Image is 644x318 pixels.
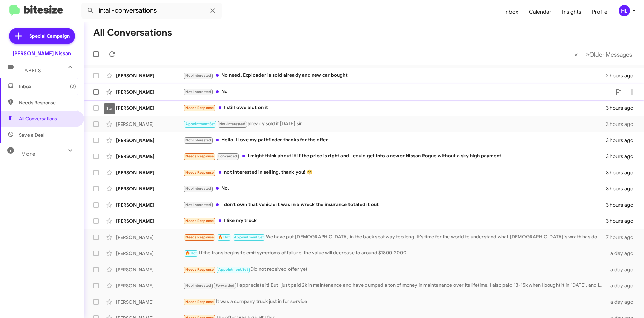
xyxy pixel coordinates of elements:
span: Not-Interested [185,90,211,94]
div: It was a company truck just in for service [183,298,606,306]
div: [PERSON_NAME] [116,121,183,128]
span: All Conversations [19,115,57,122]
div: [PERSON_NAME] [116,89,183,95]
div: [PERSON_NAME] [116,137,183,144]
div: not interested in selling, thank you! 😁 [183,169,606,176]
span: Forwarded [214,283,236,289]
div: a day ago [606,298,639,305]
span: 🔥 Hot [218,235,230,239]
span: Needs Response [185,299,214,304]
div: [PERSON_NAME] [116,266,183,273]
div: If the trans begins to emit symptoms of failure, the value will decrease to around $1800-2000 [183,249,606,257]
div: [PERSON_NAME] [116,282,183,289]
div: 3 hours ago [606,202,639,208]
h1: All Conversations [93,27,172,38]
a: Profile [587,2,613,22]
span: Appointment Set [218,267,248,272]
div: [PERSON_NAME] [116,298,183,305]
span: Not-Interested [185,138,211,142]
span: Needs Response [185,170,214,175]
div: [PERSON_NAME] [116,185,183,192]
div: 3 hours ago [606,121,639,128]
div: 2 hours ago [606,72,639,79]
div: Did not received offer yet [183,266,606,273]
span: 🔥 Hot [185,251,197,255]
span: Older Messages [589,51,632,58]
div: No [183,88,612,96]
a: Inbox [499,2,524,22]
button: Next [582,47,636,61]
span: Needs Response [185,106,214,110]
span: « [574,50,578,59]
span: Labels [21,68,41,74]
span: Needs Response [185,235,214,239]
button: HL [613,5,637,16]
input: Search [81,3,222,19]
div: I appreciate it! But I just paid 2k in maintenance and have dumped a ton of money in maintenance ... [183,282,606,289]
div: [PERSON_NAME] [116,169,183,176]
span: Save a Deal [19,132,44,138]
div: No need. Exploader is sold already and new car bought [183,72,606,79]
button: Previous [570,47,582,61]
span: Not-Interested [219,122,245,126]
span: Not-Interested [185,186,211,191]
div: [PERSON_NAME] [116,202,183,208]
div: No. [183,185,606,192]
div: 3 hours ago [606,153,639,160]
nav: Page navigation example [571,47,636,61]
span: Needs Response [19,99,76,106]
span: Not-Interested [185,283,211,288]
div: 3 hours ago [606,137,639,144]
div: I like my truck [183,217,606,225]
a: Calendar [524,2,557,22]
div: 3 hours ago [606,169,639,176]
div: a day ago [606,250,639,257]
a: Special Campaign [9,28,75,44]
div: I don't own that vehicle it was in a wreck the insurance totaled it out [183,201,606,209]
span: Needs Response [185,267,214,272]
span: » [586,50,589,59]
div: 3 hours ago [606,218,639,224]
span: Forwarded [217,153,239,160]
div: [PERSON_NAME] [116,250,183,257]
div: Star [104,103,115,114]
span: Inbox [19,83,76,90]
div: [PERSON_NAME] [116,234,183,241]
span: Special Campaign [29,33,70,39]
span: More [21,151,35,157]
div: [PERSON_NAME] [116,72,183,79]
div: a day ago [606,266,639,273]
span: Not-Interested [185,203,211,207]
div: already sold it [DATE] sir [183,120,606,128]
div: Hello! I love my pathfinder thanks for the offer [183,136,606,144]
div: [PERSON_NAME] [116,153,183,160]
div: a day ago [606,282,639,289]
span: Needs Response [185,219,214,223]
span: (2) [70,83,76,90]
span: Not-Interested [185,73,211,78]
div: [PERSON_NAME] [116,218,183,224]
a: Insights [557,2,587,22]
span: Appointment Set [234,235,264,239]
span: Needs Response [185,154,214,158]
div: 3 hours ago [606,105,639,111]
div: I might think about it if the price is right and I could get into a newer Nissan Rogue without a ... [183,152,606,160]
span: Appointment Set [185,122,215,126]
div: I still owe alot on it [183,104,606,112]
div: [PERSON_NAME] [116,105,183,111]
div: 7 hours ago [606,234,639,241]
div: We have put [DEMOGRAPHIC_DATA] in the back seat way too long. It's time for the world to understa... [183,233,606,241]
div: 3 hours ago [606,185,639,192]
div: [PERSON_NAME] Nissan [13,50,71,57]
div: HL [619,5,630,16]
